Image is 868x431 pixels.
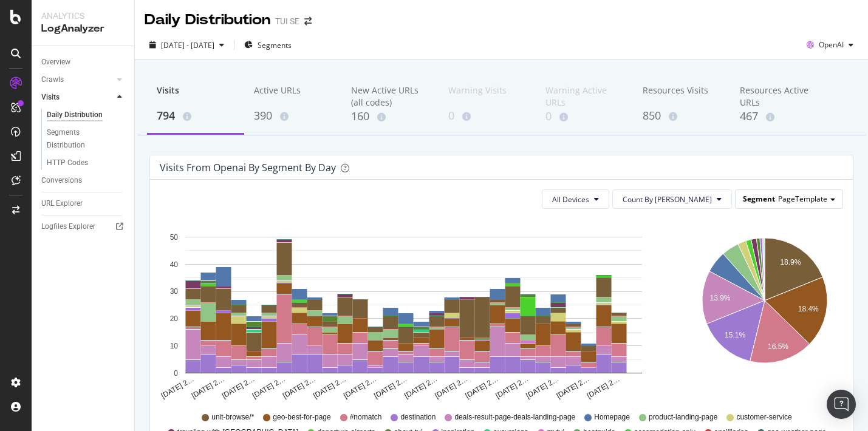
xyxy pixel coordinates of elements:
[802,35,858,55] button: OpenAI
[170,288,179,296] text: 30
[161,40,214,50] span: [DATE] - [DATE]
[170,233,179,242] text: 50
[542,189,609,209] button: All Devices
[41,56,70,69] div: Overview
[612,189,732,209] button: Count By [PERSON_NAME]
[157,84,234,107] div: Visits
[41,197,126,210] a: URL Explorer
[448,84,526,107] div: Warning Visits
[211,412,254,423] span: unit-browse/*
[254,108,332,124] div: 390
[170,314,179,323] text: 20
[41,22,125,36] div: LogAnalyzer
[643,84,720,107] div: Resources Visits
[649,412,717,423] span: product-landing-page
[47,109,126,121] a: Daily Distribution
[160,219,668,401] svg: A chart.
[827,390,856,419] div: Open Intercom Messenger
[41,10,125,22] div: Analytics
[454,412,575,423] span: deals-result-page-deals-landing-page
[47,126,126,152] a: Segments Distribution
[275,15,299,27] div: TUI SE
[273,412,330,423] span: geo-best-for-page
[47,126,114,152] div: Segments Distribution
[41,56,126,69] a: Overview
[41,174,126,187] a: Conversions
[258,40,292,50] span: Segments
[174,369,178,378] text: 0
[41,174,82,187] div: Conversions
[145,10,270,30] div: Daily Distribution
[41,220,95,233] div: Logfiles Explorer
[47,109,103,121] div: Daily Distribution
[304,17,312,25] div: arrow-right-arrow-left
[819,39,844,50] span: OpenAI
[41,73,64,86] div: Crawls
[145,35,229,55] button: [DATE] - [DATE]
[350,412,382,423] span: #nomatch
[41,197,83,210] div: URL Explorer
[157,108,234,124] div: 794
[41,220,126,233] a: Logfiles Explorer
[160,161,336,174] div: Visits from openai by Segment by Day
[47,157,88,169] div: HTTP Codes
[686,219,843,401] svg: A chart.
[47,157,126,169] a: HTTP Codes
[623,194,712,205] span: Count By Day
[743,194,775,204] span: Segment
[545,84,623,109] div: Warning Active URLs
[778,194,827,204] span: PageTemplate
[736,412,791,423] span: customer-service
[740,109,818,124] div: 467
[798,305,819,314] text: 18.4%
[740,84,818,109] div: Resources Active URLs
[725,331,745,339] text: 15.1%
[41,91,60,104] div: Visits
[41,91,114,104] a: Visits
[41,73,114,86] a: Crawls
[239,35,296,55] button: Segments
[254,84,332,107] div: Active URLs
[710,294,731,303] text: 13.9%
[170,342,179,350] text: 10
[545,109,623,124] div: 0
[448,108,526,124] div: 0
[351,84,429,109] div: New Active URLs (all codes)
[351,109,429,124] div: 160
[170,260,179,269] text: 40
[552,194,589,205] span: All Devices
[643,108,720,124] div: 850
[781,259,801,267] text: 18.9%
[400,412,436,423] span: destination
[594,412,630,423] span: Homepage
[768,343,788,351] text: 16.5%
